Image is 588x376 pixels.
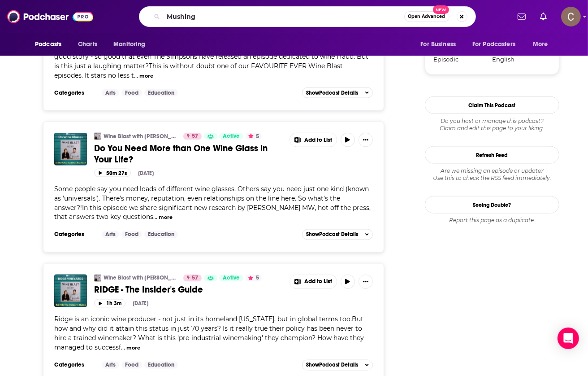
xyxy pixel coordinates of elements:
a: Wine Blast with [PERSON_NAME] and [PERSON_NAME] [104,133,177,140]
button: open menu [527,36,559,53]
a: RIDGE - The Insider's Guide [94,284,283,296]
button: more [139,72,153,80]
span: New [433,5,449,14]
img: RIDGE - The Insider's Guide [54,275,87,307]
span: 57 [192,274,198,283]
button: ShowPodcast Details [302,87,373,98]
span: Show Podcast Details [306,362,358,368]
a: Education [144,231,178,238]
span: Podcasts [35,38,61,51]
a: Show notifications dropdown [536,9,550,24]
div: Search podcasts, credits, & more... [139,6,476,27]
img: Podchaser - Follow, Share and Rate Podcasts [7,8,93,25]
button: Show More Button [290,275,337,289]
span: Open Advanced [408,14,445,19]
a: Arts [102,231,119,238]
a: Food [121,89,142,96]
button: open menu [467,36,528,53]
button: Open AdvancedNew [404,11,450,22]
span: Active [223,132,240,141]
span: Monitoring [113,38,145,51]
div: Claim and edit this page to your liking. [425,118,559,132]
a: Active [219,133,243,140]
button: Show More Button [290,133,337,147]
button: 5 [246,275,262,282]
span: Do you host or manage this podcast? [425,118,559,125]
a: Seeing Double? [425,196,559,214]
button: Claim This Podcast [425,96,559,114]
div: Report this page as a duplicate. [425,217,559,224]
a: Arts [102,362,119,369]
button: 50m 27s [94,169,131,177]
a: Food [121,231,142,238]
a: Education [144,362,178,369]
a: Education [144,89,178,96]
a: 57 [183,275,202,282]
span: Active [223,274,240,283]
a: Food [121,362,142,369]
span: ... [121,344,125,352]
span: More [533,38,548,51]
a: 57 [183,133,202,140]
span: Do You Need More than One Wine Glass in Your Life? [94,143,268,165]
a: Arts [102,89,119,96]
button: Show profile menu [561,7,581,26]
img: User Profile [561,7,581,26]
button: 5 [246,133,262,140]
img: Do You Need More than One Wine Glass in Your Life? [54,133,87,166]
a: Charts [72,36,103,53]
button: open menu [29,36,73,53]
div: [DATE] [138,170,154,176]
a: Active [219,275,243,282]
span: Add to List [304,137,332,144]
span: RIDGE - The Insider's Guide [94,284,203,296]
button: Refresh Feed [425,146,559,164]
span: For Business [420,38,456,51]
button: open menu [107,36,157,53]
button: ShowPodcast Details [302,229,373,240]
span: Show Podcast Details [306,90,358,96]
button: Show More Button [359,275,373,289]
span: Charts [78,38,97,51]
h3: Categories [54,89,95,96]
span: Ridge is an iconic wine producer - not just in its homeland [US_STATE], but in global terms too.B... [54,315,364,352]
button: Show More Button [359,133,373,147]
button: 1h 3m [94,299,125,308]
span: Logged in as clay.bolton [561,7,581,26]
span: Show Podcast Details [306,232,358,238]
img: Wine Blast with Susie and Peter [94,275,101,282]
a: Show notifications dropdown [514,9,529,24]
span: Add to List [304,279,332,285]
a: Do You Need More than One Wine Glass in Your Life? [94,143,283,165]
div: Open Intercom Messenger [558,328,579,349]
div: [DATE] [133,301,148,307]
input: Search podcasts, credits, & more... [164,9,404,24]
span: ... [153,213,157,221]
img: Wine Blast with Susie and Peter [94,133,101,140]
span: 57 [192,132,198,141]
span: Some people say you need loads of different wine glasses. Others say you need just one kind (know... [54,185,371,221]
div: Episodic [433,56,486,63]
h3: Categories [54,362,95,369]
button: more [159,214,173,222]
h3: Categories [54,231,95,238]
span: ... [134,71,138,79]
span: For Podcasters [472,38,515,51]
div: English [492,56,545,63]
button: more [126,345,140,352]
button: open menu [414,36,467,53]
div: Are we missing an episode or update? Use this to check the RSS feed immediately. [425,167,559,182]
a: Wine Blast with [PERSON_NAME] and [PERSON_NAME] [104,275,177,282]
button: ShowPodcast Details [302,360,373,371]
